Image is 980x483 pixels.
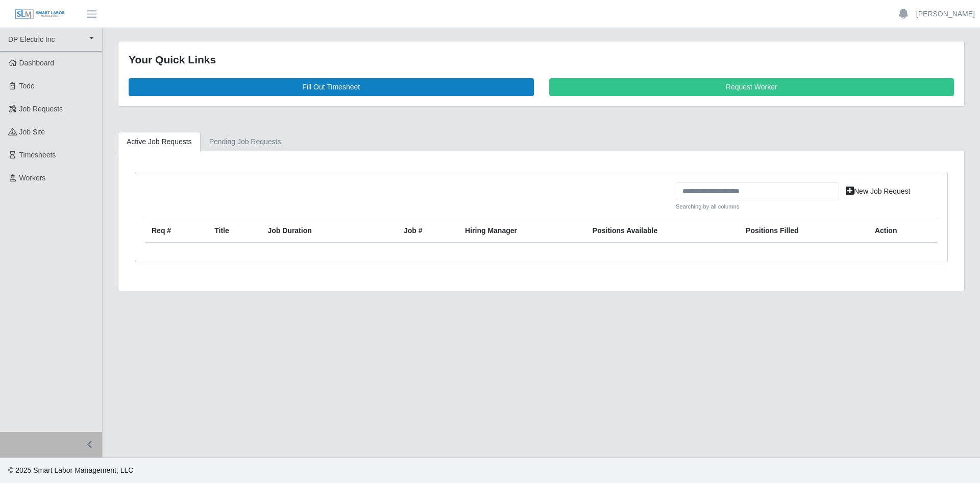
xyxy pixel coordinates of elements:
th: Job # [398,219,459,243]
th: Action [869,219,937,243]
th: Positions Available [586,219,740,243]
a: Request Worker [549,78,954,96]
a: New Job Request [839,182,917,200]
span: Workers [19,174,46,182]
span: job site [19,128,45,136]
a: [PERSON_NAME] [916,9,975,19]
div: Your Quick Links [129,52,954,68]
th: Positions Filled [740,219,869,243]
img: SLM Logo [14,9,65,20]
a: Fill Out Timesheet [129,78,534,96]
span: © 2025 Smart Labor Management, LLC [8,466,133,474]
th: Job Duration [261,219,373,243]
span: Todo [19,82,35,90]
th: Req # [145,219,208,243]
th: Title [208,219,261,243]
small: Searching by all columns [676,202,839,211]
span: Dashboard [19,59,55,67]
a: Active Job Requests [118,132,201,152]
span: Job Requests [19,105,63,113]
span: Timesheets [19,151,56,159]
a: Pending Job Requests [201,132,290,152]
th: Hiring Manager [459,219,586,243]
